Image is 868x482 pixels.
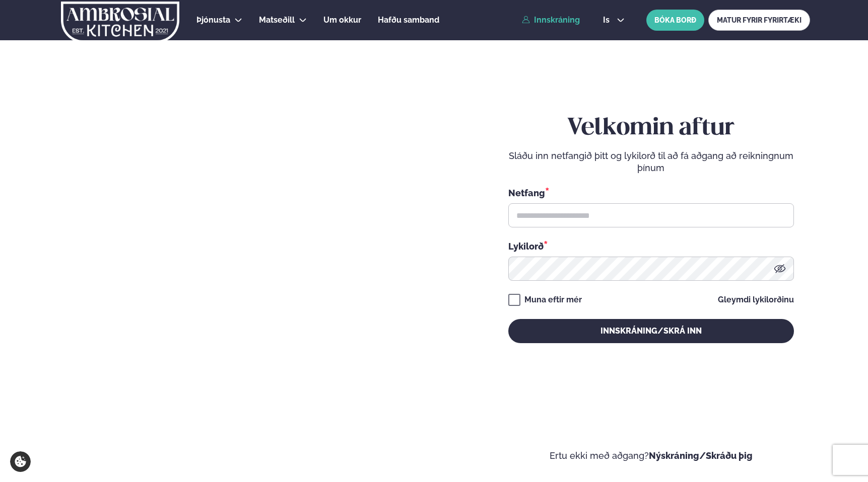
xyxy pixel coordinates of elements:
[323,15,361,25] span: Um okkur
[646,10,704,31] button: BÓKA BORÐ
[508,150,794,174] p: Sláðu inn netfangið þitt og lykilorð til að fá aðgang að reikningnum þínum
[708,10,810,31] a: MATUR FYRIR FYRIRTÆKI
[464,450,838,462] p: Ertu ekki með aðgang?
[259,14,295,26] a: Matseðill
[378,14,439,26] a: Hafðu samband
[196,15,230,25] span: Þjónusta
[595,16,633,24] button: is
[508,319,794,343] button: Innskráning/Skrá inn
[196,14,230,26] a: Þjónusta
[508,239,794,253] div: Lykilorð
[378,15,439,25] span: Hafðu samband
[522,16,580,25] a: Innskráning
[508,114,794,142] h2: Velkomin aftur
[718,296,794,304] a: Gleymdi lykilorðinu
[603,16,613,24] span: is
[10,451,31,472] a: Cookie settings
[259,15,295,25] span: Matseðill
[649,450,753,461] a: Nýskráning/Skráðu þig
[30,301,239,385] h2: Velkomin á Ambrosial kitchen!
[323,14,361,26] a: Um okkur
[30,397,239,422] p: Ef eitthvað sameinar fólk, þá er [PERSON_NAME] matarferðalag.
[508,186,794,199] div: Netfang
[60,2,180,43] img: logo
